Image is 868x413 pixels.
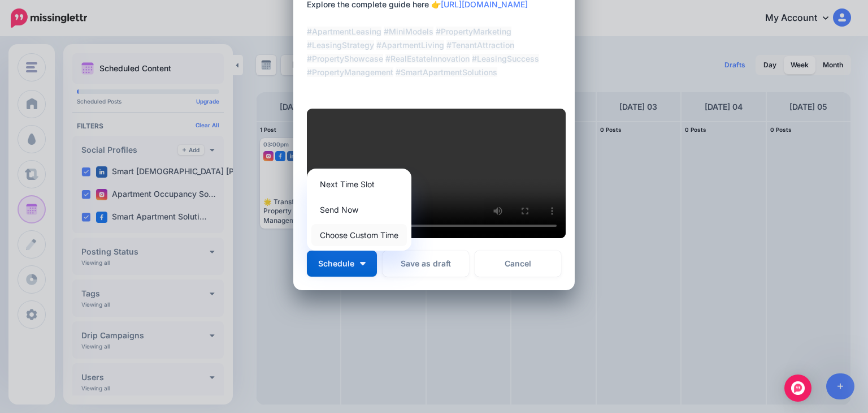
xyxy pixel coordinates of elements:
a: Send Now [311,199,407,221]
div: Open Intercom Messenger [784,375,811,402]
img: arrow-down-white.png [360,262,366,265]
button: Save as draft [383,251,469,277]
a: Cancel [475,251,561,277]
div: Schedule [307,169,411,251]
button: Schedule [307,251,377,277]
a: Next Time Slot [311,173,407,195]
span: Schedule [318,260,354,268]
a: Choose Custom Time [311,224,407,246]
